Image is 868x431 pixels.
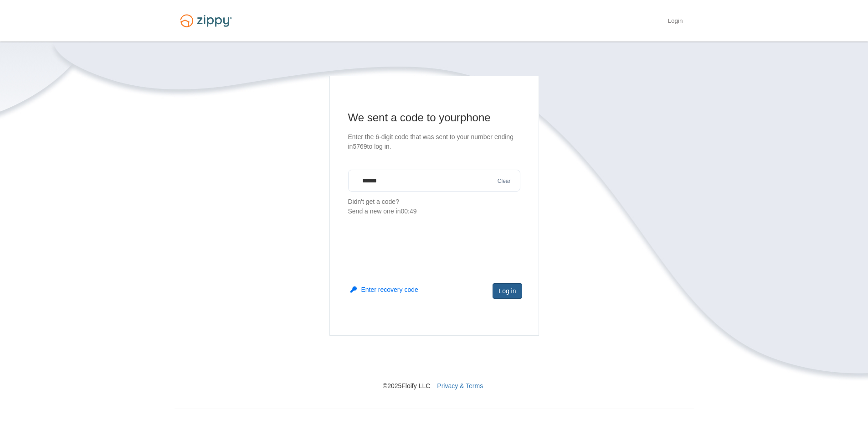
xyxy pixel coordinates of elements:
[348,110,520,125] h1: We sent a code to your phone
[348,207,520,216] div: Send a new one in 00:49
[437,382,483,389] a: Privacy & Terms
[348,132,520,151] p: Enter the 6-digit code that was sent to your number ending in 5769 to log in.
[493,283,522,299] button: Log in
[175,10,237,31] img: Logo
[348,197,520,216] p: Didn't get a code?
[495,177,514,186] button: Clear
[668,17,683,26] a: Login
[175,336,694,390] nav: © 2025 Floify LLC
[350,285,418,294] button: Enter recovery code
